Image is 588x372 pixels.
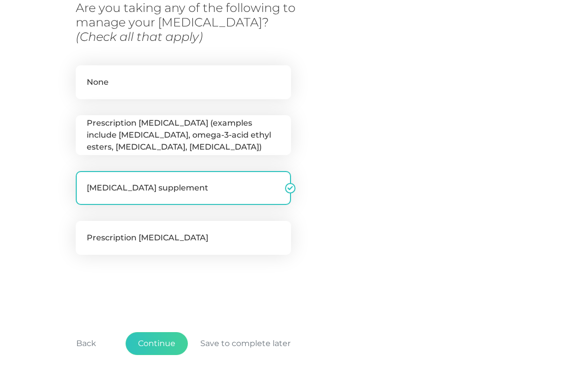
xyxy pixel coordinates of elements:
[188,333,303,356] button: Save to complete later
[64,333,109,356] button: Back
[76,1,338,44] h3: Are you taking any of the following to manage your [MEDICAL_DATA]?
[76,66,291,100] label: None
[76,221,291,255] label: Prescription [MEDICAL_DATA]
[126,333,188,356] button: Continue
[76,30,203,44] i: (Check all that apply)
[76,172,291,205] label: [MEDICAL_DATA] supplement
[76,116,291,156] label: Prescription [MEDICAL_DATA] (examples include [MEDICAL_DATA], omega-3-acid ethyl esters, [MEDICAL...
